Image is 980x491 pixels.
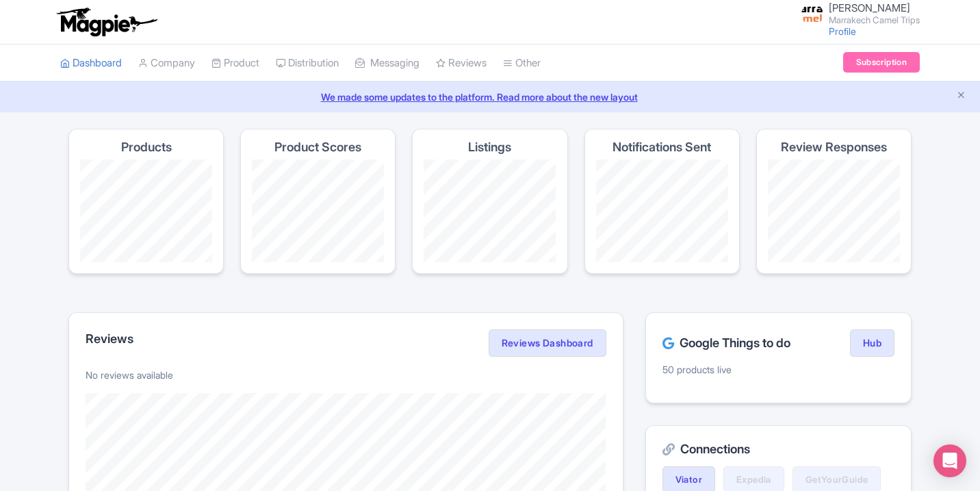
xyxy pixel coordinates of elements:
[850,329,894,357] a: Hub
[933,444,966,477] div: Open Intercom Messenger
[468,140,511,154] h4: Listings
[781,140,887,154] h4: Review Responses
[801,3,823,25] img: skpecjwo0uind1udobp4.png
[355,45,420,82] a: Messaging
[503,45,541,82] a: Other
[86,332,133,346] h2: Reviews
[793,3,920,25] a: [PERSON_NAME] Marrakech Camel Trips
[489,329,606,357] a: Reviews Dashboard
[829,1,910,14] span: [PERSON_NAME]
[276,45,339,82] a: Distribution
[662,362,894,377] p: 50 products live
[274,140,361,154] h4: Product Scores
[53,7,159,37] img: logo-ab69f6fb50320c5b225c76a69d11143b.png
[436,45,487,82] a: Reviews
[829,16,920,25] small: Marrakech Camel Trips
[211,45,259,82] a: Product
[8,90,972,104] a: We made some updates to the platform. Read more about the new layout
[662,442,894,456] h2: Connections
[60,45,122,82] a: Dashboard
[612,140,711,154] h4: Notifications Sent
[843,52,920,73] a: Subscription
[829,25,856,37] a: Profile
[121,140,172,154] h4: Products
[662,336,790,350] h2: Google Things to do
[86,368,606,382] p: No reviews available
[138,45,195,82] a: Company
[956,88,966,104] button: Close announcement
